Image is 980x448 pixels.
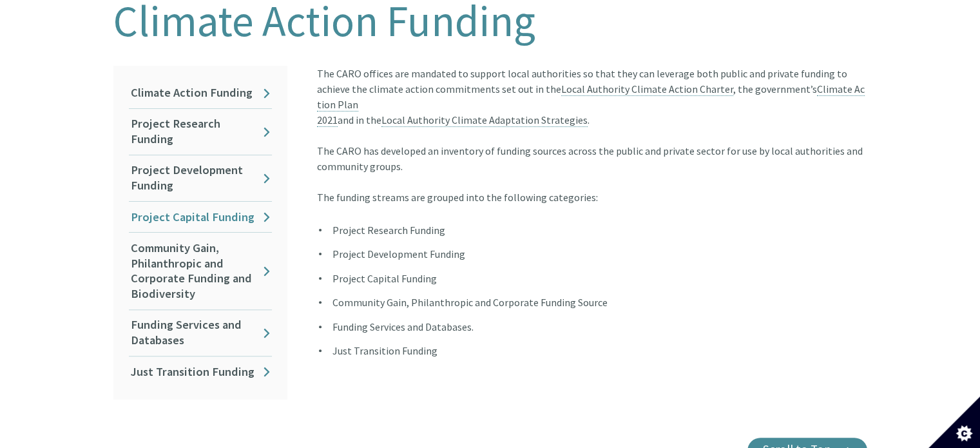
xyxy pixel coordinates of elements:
span: Funding Services and Databases. [332,320,474,333]
span: Project Research Funding [332,224,445,237]
a: Project Capital Funding [129,202,272,232]
a: Project Research Funding [129,109,272,155]
a: Local Authority Climate Action Charter [561,83,733,96]
a: Project Development Funding [129,155,272,201]
a: Local Authority Climate Adaptation Strategies [381,113,588,127]
article: The CARO offices are mandated to support local authorities so that they can leverage both public ... [307,66,867,407]
a: Funding Services and Databases [129,310,272,356]
span: Project Development Funding [332,248,465,260]
a: Climate Action Funding [129,78,272,108]
span: Project Capital Funding [332,272,437,285]
a: Climate Action Plan2021 [317,83,865,127]
a: Just Transition Funding [129,356,272,387]
span: Community Gain, Philanthropic and Corporate Funding Source [332,296,608,309]
a: Community Gain, Philanthropic and Corporate Funding and Biodiversity [129,233,272,309]
button: Set cookie preferences [928,396,980,448]
span: Just Transition Funding [332,344,437,357]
